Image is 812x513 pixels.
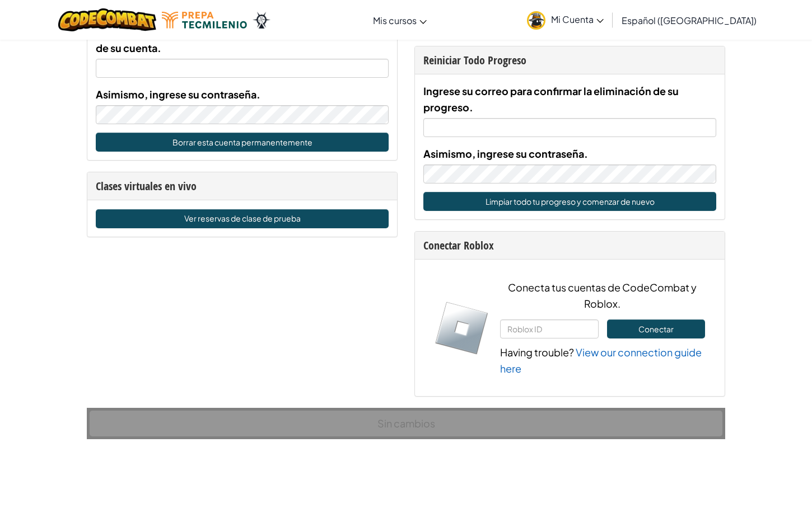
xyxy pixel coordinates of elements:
[527,11,545,30] img: avatar
[96,86,260,102] label: Asimismo, ingrese su contraseña.
[423,145,588,162] label: Asimismo, ingrese su contraseña.
[58,8,156,31] img: CodeCombat logo
[521,2,609,37] a: Mi Cuenta
[373,15,417,26] span: Mis cursos
[253,12,270,29] img: Ozaria
[551,13,604,25] span: Mi Cuenta
[96,23,389,56] label: Ingrese su correo electrónico para confirmar la eliminación de su cuenta.
[96,133,389,152] button: Borrar esta cuenta permanentemente
[423,83,716,115] label: Ingrese su correo para confirmar la eliminación de su progreso.
[607,319,705,338] button: Conectar
[423,192,716,211] button: Limpiar todo tu progreso y comenzar de nuevo
[500,279,705,312] p: Conecta tus cuentas de CodeCombat y Roblox.
[423,237,716,253] div: Conectar Roblox
[162,12,247,29] img: Tecmilenio logo
[500,319,599,338] input: Roblox ID
[435,301,489,355] img: roblox-logo.svg
[423,52,716,68] div: Reiniciar Todo Progreso
[500,346,574,359] span: Having trouble?
[367,5,432,35] a: Mis cursos
[500,346,702,375] a: View our connection guide here
[622,15,757,26] span: Español ([GEOGRAPHIC_DATA])
[616,5,762,35] a: Español ([GEOGRAPHIC_DATA])
[96,178,389,194] div: Clases virtuales en vivo
[96,209,389,228] a: Ver reservas de clase de prueba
